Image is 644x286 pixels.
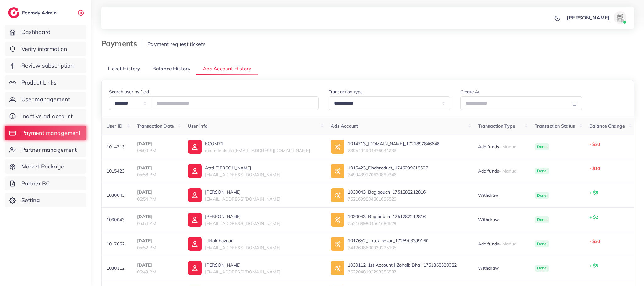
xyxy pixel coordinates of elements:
label: Transaction type [329,89,363,95]
span: 1030043 [107,217,124,223]
span: 7522048192293355537 [348,269,396,275]
h2: Ecomdy Admin [22,10,58,16]
a: Verify information [5,42,86,56]
span: 1014713 [107,144,124,150]
span: Ads Account [331,123,358,129]
p: 1014713_[DOMAIN_NAME]_1721897846648 [348,140,439,147]
p: + $2 [589,213,629,221]
span: User management [21,95,70,103]
span: 7499439170620899346 [348,172,396,178]
span: [EMAIL_ADDRESS][DOMAIN_NAME] [205,196,280,202]
a: [PERSON_NAME]avatar [563,11,629,24]
img: ic-ad-info.7fc67b75.svg [331,261,344,275]
span: Ticket History [107,65,140,72]
img: ic-ad-info.7fc67b75.svg [331,140,344,154]
a: logoEcomdy Admin [8,7,58,18]
span: Done [535,265,549,272]
a: Payment management [5,126,86,140]
span: Add funds [478,144,518,150]
p: [PERSON_NAME] [205,188,280,196]
img: ic-user-info.36bf1079.svg [188,140,202,154]
p: [DATE] [137,261,178,269]
span: Done [535,168,549,174]
span: 05:49 PM [137,269,156,275]
span: Transaction Type [478,123,515,129]
a: Review subscription [5,58,86,73]
img: ic-user-info.36bf1079.svg [188,213,202,227]
p: Attd [PERSON_NAME] [205,164,280,172]
span: 1030112 [107,265,124,271]
p: ECOM71 [205,140,310,147]
span: Done [535,143,549,150]
span: 7521699804561686529 [348,196,396,202]
span: 7395494904476041233 [348,148,396,153]
p: [PERSON_NAME] [205,261,280,269]
span: Market Package [21,162,64,171]
a: Dashboard [5,25,86,39]
span: 05:54 PM [137,196,156,202]
p: 1030043_Bag pouch_1751282212816 [348,188,426,196]
img: ic-user-info.36bf1079.svg [188,261,202,275]
span: - Manual [499,144,517,150]
span: 05:54 PM [137,221,156,226]
p: + $5 [589,262,629,269]
span: Withdraw [478,192,499,198]
span: User ID [107,123,123,129]
p: [DATE] [137,213,178,220]
img: ic-user-info.36bf1079.svg [188,237,202,251]
img: logo [8,7,19,18]
span: 06:00 PM [137,148,156,153]
span: Ads Account History [203,65,252,72]
span: Add funds [478,168,518,174]
h3: Payments [101,39,142,48]
a: Partner management [5,143,86,157]
span: Add funds [478,241,518,247]
span: - Manual [499,241,517,247]
a: Market Package [5,159,86,174]
p: - $10 [589,165,629,172]
span: Withdraw [478,265,499,271]
p: [DATE] [137,164,178,172]
span: Setting [21,196,40,204]
span: 05:52 PM [137,245,156,250]
img: ic-user-info.36bf1079.svg [188,164,202,178]
span: User info [188,123,207,129]
p: [PERSON_NAME] [567,14,610,21]
a: Product Links [5,75,86,90]
img: ic-ad-info.7fc67b75.svg [331,188,344,202]
img: ic-ad-info.7fc67b75.svg [331,164,344,178]
span: Balance Change [589,123,625,129]
span: 05:58 PM [137,172,156,178]
span: Done [535,192,549,199]
a: Setting [5,193,86,207]
img: ic-ad-info.7fc67b75.svg [331,213,344,227]
span: Done [535,240,549,247]
span: Verify information [21,45,67,53]
span: 1030043 [107,192,124,198]
a: User management [5,92,86,107]
p: Tiktok bazaar [205,237,280,245]
img: ic-ad-info.7fc67b75.svg [331,237,344,251]
span: Payment management [21,129,81,137]
span: Payment request tickets [147,41,206,47]
span: Transaction Status [535,123,575,129]
p: 1017652_Tiktok bazar_1725903399160 [348,237,428,245]
span: 1015423 [107,168,124,174]
img: avatar [614,11,626,24]
span: Withdraw [478,217,499,223]
span: Partner BC [21,179,50,188]
span: Balance History [152,65,190,72]
span: [EMAIL_ADDRESS][DOMAIN_NAME] [205,221,280,226]
span: [EMAIL_ADDRESS][DOMAIN_NAME] [205,269,280,275]
p: [PERSON_NAME] [205,213,280,220]
span: 7521699804561686529 [348,221,396,226]
label: Search user by field [109,89,149,95]
span: Partner management [21,146,77,154]
p: [DATE] [137,140,178,147]
p: - $20 [589,140,629,148]
img: ic-user-info.36bf1079.svg [188,188,202,202]
span: 1017652 [107,241,124,247]
p: [DATE] [137,188,178,196]
span: [EMAIL_ADDRESS][DOMAIN_NAME] [205,245,280,250]
span: Dashboard [21,28,51,36]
